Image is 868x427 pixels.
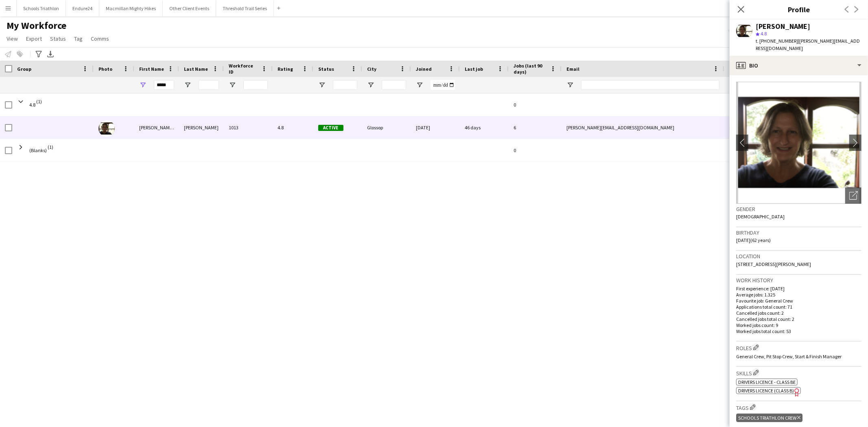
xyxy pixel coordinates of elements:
[411,116,460,139] div: [DATE]
[736,368,861,377] h3: Skills
[99,0,163,16] button: Macmillan Mighty Hikes
[736,277,861,284] h3: Work history
[736,253,861,260] h3: Location
[736,261,811,267] span: [STREET_ADDRESS][PERSON_NAME]
[736,213,785,220] span: [DEMOGRAPHIC_DATA]
[74,35,83,42] span: Tag
[243,80,268,90] input: Workforce ID Filter Input
[845,187,861,204] div: Open photos pop-in
[179,116,224,139] div: [PERSON_NAME]
[184,81,191,89] button: Open Filter Menu
[23,33,45,44] a: Export
[756,23,810,30] div: [PERSON_NAME]
[36,94,42,109] span: (1)
[730,56,868,75] div: Bio
[566,66,579,72] span: Email
[139,81,146,89] button: Open Filter Menu
[318,66,334,72] span: Status
[184,66,208,72] span: Last Name
[581,80,719,90] input: Email Filter Input
[738,388,794,394] span: Drivers Licence (Class B)
[736,343,861,352] h3: Roles
[736,403,861,412] h3: Tags
[362,116,411,139] div: Glossop
[34,49,44,59] app-action-btn: Advanced filters
[736,316,861,322] p: Cancelled jobs total count: 2
[736,285,861,292] p: First experience: [DATE]
[48,139,53,155] span: (1)
[17,0,66,16] button: Schools Triathlon
[91,35,109,42] span: Comms
[729,81,737,89] button: Open Filter Menu
[761,30,767,37] span: 4.8
[367,66,376,72] span: City
[26,35,42,42] span: Export
[318,81,326,89] button: Open Filter Menu
[134,116,179,139] div: [PERSON_NAME] [PERSON_NAME]
[756,38,798,44] span: t. [PHONE_NUMBER]
[736,304,861,310] p: Applications total count: 71
[7,35,18,42] span: View
[509,116,562,139] div: 6
[98,66,112,72] span: Photo
[730,4,868,15] h3: Profile
[509,139,562,161] div: 0
[333,80,357,90] input: Status Filter Input
[229,63,258,75] span: Workforce ID
[736,229,861,236] h3: Birthday
[278,66,293,72] span: Rating
[736,414,802,422] div: schools triathlon crew
[17,66,31,72] span: Group
[736,322,861,328] p: Worked jobs count: 9
[431,80,455,90] input: Joined Filter Input
[736,292,861,298] p: Average jobs: 1.325
[736,353,842,359] span: General Crew, Pit Stop Crew, Start & Finish Manager
[29,139,47,162] span: (Blanks)
[736,205,861,213] h3: Gender
[416,66,432,72] span: Joined
[139,66,164,72] span: First Name
[509,94,562,116] div: 0
[736,310,861,316] p: Cancelled jobs count: 2
[273,116,313,139] div: 4.8
[87,33,112,44] a: Comms
[736,328,861,334] p: Worked jobs total count: 53
[465,66,483,72] span: Last job
[736,237,771,243] span: [DATE] (62 years)
[229,81,236,89] button: Open Filter Menu
[562,116,724,139] div: [PERSON_NAME][EMAIL_ADDRESS][DOMAIN_NAME]
[199,80,219,90] input: Last Name Filter Input
[367,81,374,89] button: Open Filter Menu
[416,81,423,89] button: Open Filter Menu
[224,116,273,139] div: 1013
[460,116,509,139] div: 46 days
[736,298,861,304] p: Favourite job: General Crew
[46,49,55,59] app-action-btn: Export XLSX
[66,0,99,16] button: Endure24
[382,80,406,90] input: City Filter Input
[736,82,861,204] img: Crew avatar or photo
[154,80,174,90] input: First Name Filter Input
[756,38,860,51] span: | [PERSON_NAME][EMAIL_ADDRESS][DOMAIN_NAME]
[216,0,274,16] button: Threshold Trail Series
[7,20,66,32] span: My Workforce
[50,35,66,42] span: Status
[163,0,216,16] button: Other Client Events
[318,125,343,131] span: Active
[47,33,69,44] a: Status
[729,66,743,72] span: Phone
[71,33,86,44] a: Tag
[738,379,796,385] span: Drivers Licence - Class BE
[98,120,115,137] img: Wendy Katrina Magner
[29,94,35,116] span: 4.8
[514,63,547,75] span: Jobs (last 90 days)
[3,33,21,44] a: View
[724,116,829,139] div: [PHONE_NUMBER]
[566,81,574,89] button: Open Filter Menu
